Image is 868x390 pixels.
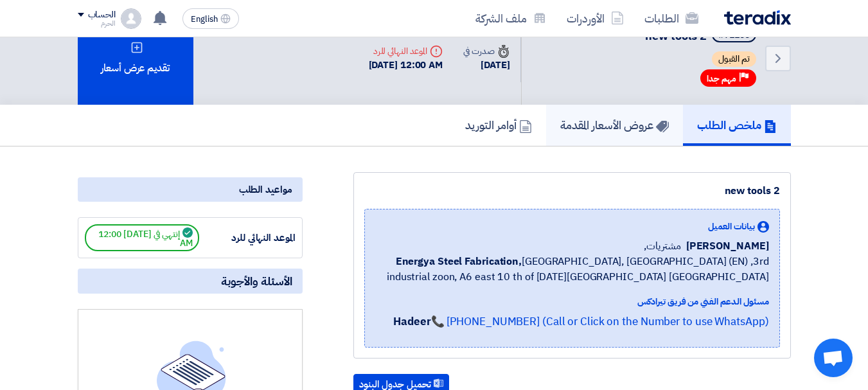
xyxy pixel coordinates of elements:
h5: أوامر التوريد [465,118,532,132]
div: [DATE] 12:00 AM [369,58,443,73]
a: ملف الشركة [465,3,556,33]
a: الأوردرات [556,3,634,33]
h5: عروض الأسعار المقدمة [560,118,669,132]
span: مهم جدا [707,73,736,85]
h5: ملخص الطلب [697,118,777,132]
strong: Hadeer [393,314,430,330]
div: new tools 2 [364,183,780,199]
img: Teradix logo [724,10,791,25]
button: English [182,8,239,29]
div: الحرم [78,20,116,27]
div: الموعد النهائي للرد [199,231,296,245]
a: ملخص الطلب [683,105,791,146]
span: تم القبول [712,51,756,67]
div: #71166 [718,31,750,40]
a: Open chat [814,339,853,377]
span: [GEOGRAPHIC_DATA], [GEOGRAPHIC_DATA] (EN) ,3rd industrial zoon, A6 east 10 th of [DATE][GEOGRAPHI... [375,254,769,285]
div: مسئول الدعم الفني من فريق تيرادكس [375,295,769,308]
span: الأسئلة والأجوبة [221,274,292,288]
div: مواعيد الطلب [78,177,303,202]
img: profile_test.png [121,8,141,29]
a: عروض الأسعار المقدمة [546,105,683,146]
span: إنتهي في [DATE] 12:00 AM [85,224,199,251]
a: الطلبات [634,3,709,33]
div: تقديم عرض أسعار [78,12,193,105]
span: English [191,15,218,24]
div: صدرت في [463,44,509,58]
b: Energya Steel Fabrication, [396,254,522,269]
a: 📞 [PHONE_NUMBER] (Call or Click on the Number to use WhatsApp) [431,314,769,330]
div: الحساب [88,10,116,21]
div: [DATE] [463,58,509,73]
span: [PERSON_NAME] [686,238,769,254]
span: مشتريات, [644,238,680,254]
span: بيانات العميل [708,220,755,233]
div: الموعد النهائي للرد [369,44,443,58]
a: أوامر التوريد [451,105,546,146]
